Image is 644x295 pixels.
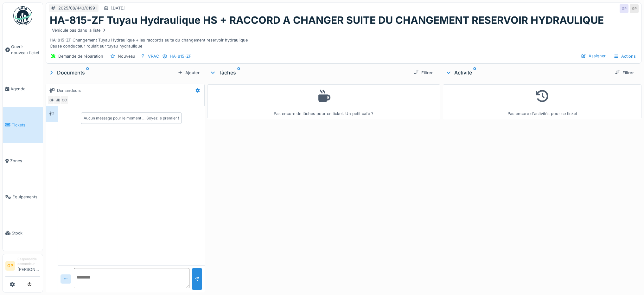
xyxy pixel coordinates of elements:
[612,68,636,77] div: Filtrer
[60,96,69,105] div: CC
[175,68,202,77] div: Ajouter
[3,179,43,215] a: Équipements
[118,53,135,59] div: Nouveau
[58,53,103,59] div: Demande de réparation
[237,69,240,76] sup: 0
[3,143,43,179] a: Zones
[445,69,610,76] div: Activité
[12,194,40,200] span: Équipements
[17,257,40,266] div: Responsable demandeur
[3,29,43,71] a: Ouvrir nouveau ticket
[3,71,43,107] a: Agenda
[578,52,608,60] div: Assigner
[3,215,43,251] a: Stock
[11,44,40,56] span: Ouvrir nouveau ticket
[12,230,40,236] span: Stock
[447,87,637,117] div: Pas encore d'activités pour ce ticket
[17,257,40,275] li: [PERSON_NAME]
[58,5,97,11] div: 2025/08/443/01991
[48,69,175,76] div: Documents
[211,87,436,117] div: Pas encore de tâches pour ce ticket. Un petit café ?
[86,69,89,76] sup: 0
[47,96,56,105] div: GP
[10,158,40,164] span: Zones
[630,4,639,13] div: GP
[611,52,639,61] div: Actions
[50,14,604,26] h1: HA-815-ZF Tuyau Hydraulique HS + RACCORD A CHANGER SUITE DU CHANGEMENT RESERVOIR HYDRAULIQUE
[52,27,107,33] div: Véhicule pas dans la liste
[13,6,32,25] img: Badge_color-CXgf-gQk.svg
[5,261,15,271] li: GP
[111,5,125,11] div: [DATE]
[57,87,81,93] div: Demandeurs
[170,53,191,59] div: HA-815-ZF
[210,69,409,76] div: Tâches
[148,53,159,59] div: VRAC
[3,107,43,143] a: Tickets
[50,26,637,49] div: HA-815-ZF Changement Tuyau Hydraulique + les raccords suite du changement reservoir hydraulique C...
[54,96,62,105] div: JB
[473,69,476,76] sup: 0
[84,115,179,121] div: Aucun message pour le moment … Soyez le premier !
[12,122,40,128] span: Tickets
[620,4,628,13] div: GP
[411,68,435,77] div: Filtrer
[5,257,40,277] a: GP Responsable demandeur[PERSON_NAME]
[10,86,40,92] span: Agenda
